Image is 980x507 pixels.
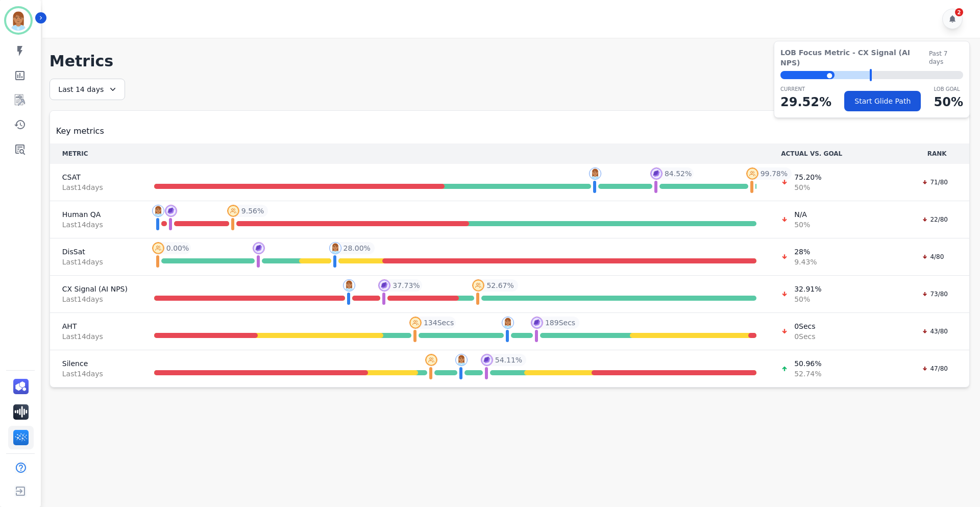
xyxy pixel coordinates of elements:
span: 9.43 % [794,257,817,267]
div: 71/80 [917,177,953,187]
img: profile-pic [589,167,601,180]
div: Last 14 days [50,79,125,100]
span: Past 7 days [929,50,963,66]
th: RANK [904,143,969,164]
span: 28.00 % [344,243,371,253]
img: profile-pic [531,317,543,329]
span: 50 % [794,294,821,304]
span: AHT [62,321,130,331]
span: N/A [794,209,810,220]
img: profile-pic [425,354,437,366]
img: profile-pic [455,354,468,366]
span: Last 14 day s [62,369,130,379]
span: CX Signal (AI NPS) [62,284,130,294]
span: 50.96 % [794,358,821,369]
div: 73/80 [917,289,953,299]
span: Silence [62,358,130,369]
img: profile-pic [481,354,493,366]
span: 0 Secs [794,321,815,331]
img: profile-pic [409,317,422,329]
span: 134 Secs [424,318,454,328]
div: 47/80 [917,364,953,374]
span: CSAT [62,172,130,182]
th: ACTUAL VS. GOAL [769,143,904,164]
span: 54.11 % [495,355,522,365]
span: 9.56 % [241,206,264,216]
span: Last 14 day s [62,294,130,304]
div: ⬤ [780,71,835,79]
img: Bordered avatar [6,8,31,33]
span: 189 Secs [545,318,575,328]
img: profile-pic [329,242,341,254]
span: 75.20 % [794,172,821,182]
p: LOB Goal [934,85,963,93]
p: 29.52 % [780,93,831,111]
span: LOB Focus Metric - CX Signal (AI NPS) [780,47,929,68]
span: 50 % [794,220,810,230]
span: 28 % [794,247,817,257]
p: CURRENT [780,85,831,93]
img: profile-pic [343,279,355,292]
span: 84.52 % [665,168,692,179]
img: profile-pic [502,317,514,329]
span: 37.73 % [393,280,420,291]
h1: Metrics [50,52,970,70]
span: Last 14 day s [62,257,130,267]
img: profile-pic [165,205,177,217]
div: 22/80 [917,214,953,225]
div: 43/80 [917,326,953,336]
p: 50 % [934,93,963,111]
span: 0 Secs [794,331,815,342]
span: DisSat [62,247,130,257]
img: profile-pic [152,205,164,217]
span: Human QA [62,209,130,220]
button: Start Glide Path [844,91,921,111]
span: 52.67 % [486,280,513,291]
img: profile-pic [378,279,390,292]
span: Key metrics [56,125,104,137]
span: 52.74 % [794,369,821,379]
img: profile-pic [227,205,239,217]
span: Last 14 day s [62,331,130,342]
span: 0.00 % [166,243,189,253]
img: profile-pic [152,242,164,254]
th: METRIC [50,143,142,164]
span: 32.91 % [794,284,821,294]
span: 99.78 % [761,168,788,179]
span: Last 14 day s [62,220,130,230]
img: profile-pic [472,279,484,292]
span: Last 14 day s [62,182,130,192]
img: profile-pic [650,167,663,180]
img: profile-pic [253,242,265,254]
span: 50 % [794,182,821,192]
div: 2 [955,8,963,16]
div: 4/80 [917,252,949,262]
img: profile-pic [746,167,758,180]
